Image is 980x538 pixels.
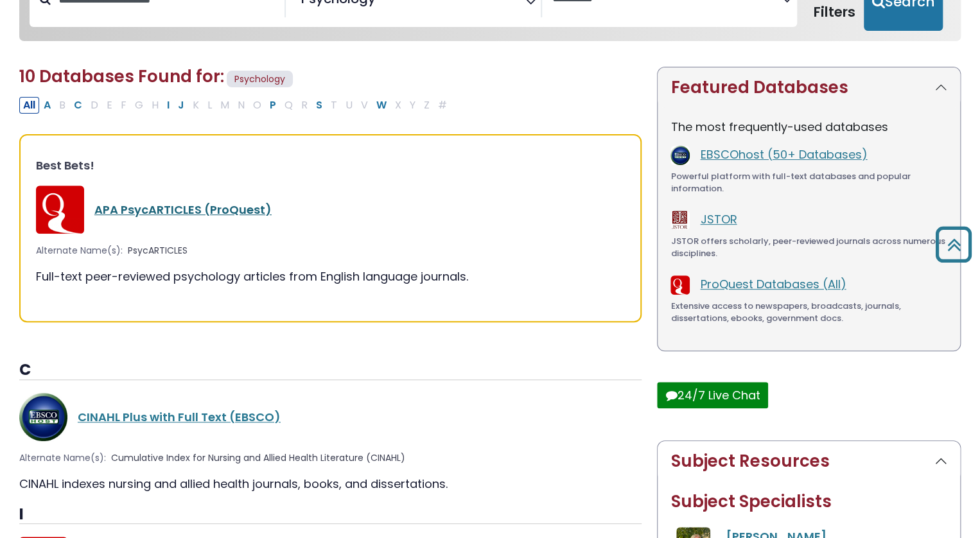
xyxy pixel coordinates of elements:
div: Alpha-list to filter by first letter of database name [19,96,452,112]
a: APA PsycARTICLES (ProQuest) [94,202,272,218]
div: Powerful platform with full-text databases and popular information. [670,170,947,195]
span: Cumulative Index for Nursing and Allied Health Literature (CINAHL) [111,451,405,465]
a: JSTOR [700,211,737,227]
a: CINAHL Plus with Full Text (EBSCO) [78,409,281,425]
button: Filter Results J [174,97,188,114]
h3: Best Bets! [36,159,625,173]
button: Filter Results P [266,97,280,114]
button: Filter Results I [163,97,173,114]
button: Subject Resources [658,441,960,482]
span: Alternate Name(s): [36,244,123,257]
a: EBSCOhost (50+ Databases) [700,146,867,162]
span: Psychology [227,71,293,88]
button: Filter Results C [70,97,86,114]
h3: C [19,361,642,380]
div: Full-text peer-reviewed psychology articles from English language journals. [36,268,625,285]
a: ProQuest Databases (All) [700,276,846,292]
div: CINAHL indexes nursing and allied health journals, books, and dissertations. [19,475,642,492]
a: Back to Top [931,232,977,256]
span: 10 Databases Found for: [19,65,224,88]
button: Filter Results S [312,97,326,114]
h3: I [19,505,642,525]
span: PsycARTICLES [128,244,188,257]
button: All [19,97,39,114]
p: The most frequently-used databases [670,118,947,135]
h2: Subject Specialists [670,492,947,512]
div: JSTOR offers scholarly, peer-reviewed journals across numerous disciplines. [670,235,947,260]
button: 24/7 Live Chat [657,382,768,408]
span: Alternate Name(s): [19,451,106,465]
button: Filter Results A [40,97,55,114]
div: Extensive access to newspapers, broadcasts, journals, dissertations, ebooks, government docs. [670,300,947,325]
button: Featured Databases [658,67,960,108]
button: Filter Results W [372,97,390,114]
